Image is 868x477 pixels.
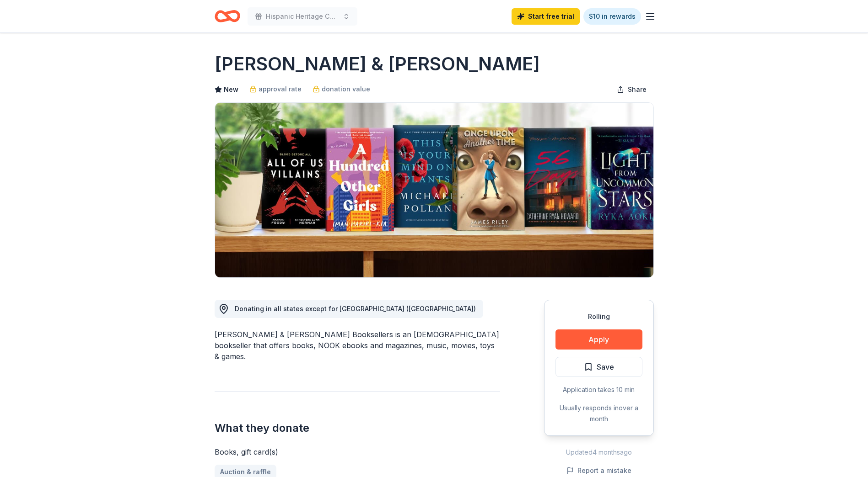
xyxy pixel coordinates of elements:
[313,84,370,95] a: donation value
[224,84,238,95] span: New
[628,84,647,95] span: Share
[215,5,240,27] a: Home
[555,329,642,350] button: Apply
[322,84,370,95] span: donation value
[215,329,500,362] div: [PERSON_NAME] & [PERSON_NAME] Booksellers is an [DEMOGRAPHIC_DATA] bookseller that offers books, ...
[555,357,642,377] button: Save
[544,447,654,458] div: Updated 4 months ago
[266,11,339,22] span: Hispanic Heritage Celebration
[215,51,540,77] h1: [PERSON_NAME] & [PERSON_NAME]
[555,384,642,395] div: Application takes 10 min
[555,403,642,424] div: Usually responds in over a month
[512,8,580,25] a: Start free trial
[215,421,500,435] h2: What they donate
[597,361,614,373] span: Save
[215,446,500,457] div: Books, gift card(s)
[566,465,631,476] button: Report a mistake
[555,311,642,322] div: Rolling
[583,8,641,25] a: $10 in rewards
[259,84,302,95] span: approval rate
[248,7,357,26] button: Hispanic Heritage Celebration
[609,80,654,99] button: Share
[235,305,476,313] span: Donating in all states except for [GEOGRAPHIC_DATA] ([GEOGRAPHIC_DATA])
[215,103,653,277] img: Image for Barnes & Noble
[249,84,302,95] a: approval rate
